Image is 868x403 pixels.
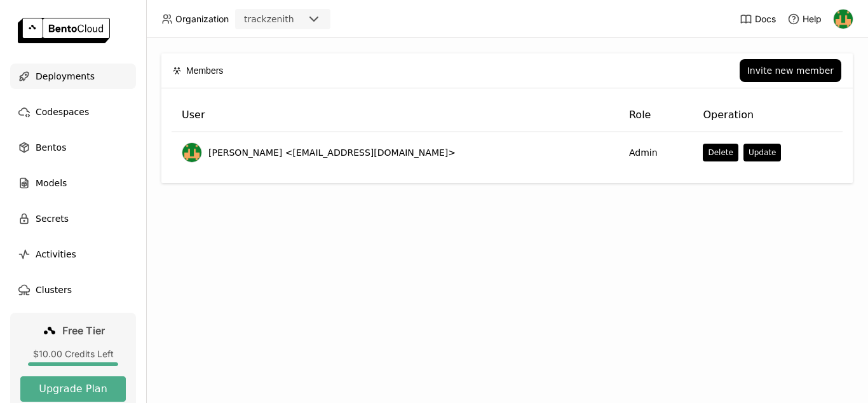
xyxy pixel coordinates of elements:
div: trackzenith [244,13,294,25]
div: $10.00 Credits Left [20,348,126,360]
button: Invite new member [740,59,841,82]
span: Clusters [36,282,72,297]
div: Invite new member [747,65,834,76]
span: Help [803,13,822,25]
div: Help [787,13,822,25]
a: Secrets [10,206,136,231]
span: Free Tier [62,324,105,337]
button: Delete [703,144,738,161]
a: Clusters [10,277,136,303]
span: Docs [755,13,776,25]
span: Deployments [36,69,95,84]
span: Activities [36,247,76,262]
th: User [172,99,619,132]
td: Admin [619,132,693,173]
th: Operation [693,99,843,132]
input: Selected trackzenith. [295,13,297,26]
a: Models [10,170,136,196]
button: Upgrade Plan [20,376,126,402]
a: Codespaces [10,99,136,125]
a: Docs [740,13,776,25]
span: Bentos [36,140,66,155]
a: Bentos [10,135,136,160]
span: Secrets [36,211,69,226]
button: Update [743,144,781,161]
span: Organization [175,13,229,25]
span: Models [36,175,67,191]
span: Members [186,64,223,78]
img: Nam Nguyen [834,10,853,29]
img: logo [18,18,110,43]
span: [PERSON_NAME] <[EMAIL_ADDRESS][DOMAIN_NAME]> [208,146,456,159]
img: Nam Nguyen [182,143,201,162]
th: Role [619,99,693,132]
a: Activities [10,242,136,267]
a: Deployments [10,64,136,89]
span: Codespaces [36,104,89,120]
